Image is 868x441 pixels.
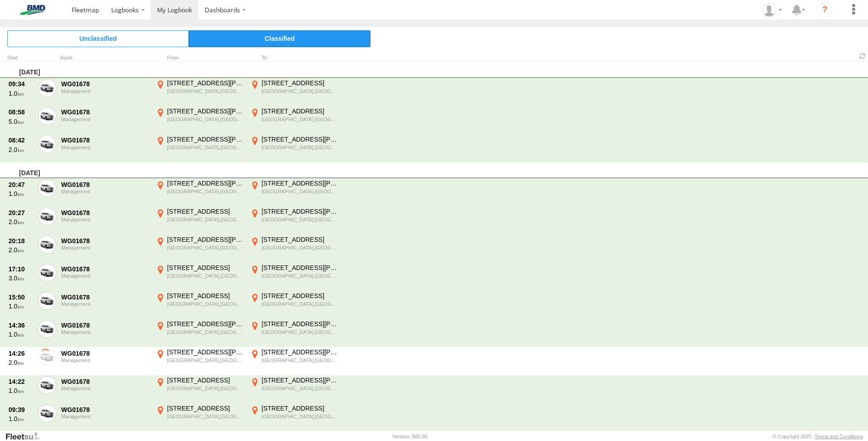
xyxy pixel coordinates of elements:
label: Click to View Event Location [154,107,245,133]
div: 15:50 [9,293,33,301]
div: [STREET_ADDRESS][PERSON_NAME] [167,135,244,143]
div: 1.0 [9,89,33,98]
div: [STREET_ADDRESS][PERSON_NAME] [261,320,338,328]
div: Management [61,217,149,222]
div: [STREET_ADDRESS][PERSON_NAME] [261,348,338,356]
div: [GEOGRAPHIC_DATA],[GEOGRAPHIC_DATA] [167,216,244,223]
div: From [154,56,245,60]
label: Click to View Event Location [154,320,245,346]
div: Management [61,117,149,122]
div: [STREET_ADDRESS] [167,264,244,272]
div: [GEOGRAPHIC_DATA],[GEOGRAPHIC_DATA] [261,273,338,279]
label: Click to View Event Location [249,348,340,374]
label: Click to View Event Location [154,207,245,234]
div: WG01678 [61,377,149,386]
div: [GEOGRAPHIC_DATA],[GEOGRAPHIC_DATA] [167,88,244,94]
label: Click to View Event Location [154,135,245,162]
div: [STREET_ADDRESS] [261,292,338,300]
div: 2.0 [9,146,33,154]
label: Click to View Event Location [249,207,340,234]
div: [GEOGRAPHIC_DATA],[GEOGRAPHIC_DATA] [261,301,338,307]
div: [STREET_ADDRESS] [167,404,244,412]
div: [GEOGRAPHIC_DATA],[GEOGRAPHIC_DATA] [261,88,338,94]
div: 20:27 [9,209,33,217]
div: 3.0 [9,274,33,282]
div: 20:18 [9,237,33,245]
div: Management [61,329,149,335]
div: 5.0 [9,118,33,126]
div: [GEOGRAPHIC_DATA],[GEOGRAPHIC_DATA] [261,245,338,251]
div: WG01678 [61,349,149,358]
div: [GEOGRAPHIC_DATA],[GEOGRAPHIC_DATA] [261,144,338,151]
div: 09:39 [9,406,33,414]
span: Refresh [857,52,868,60]
div: Management [61,273,149,279]
div: [GEOGRAPHIC_DATA],[GEOGRAPHIC_DATA] [167,144,244,151]
div: © Copyright 2025 - [773,434,863,439]
div: [STREET_ADDRESS] [261,235,338,244]
label: Click to View Event Location [249,179,340,206]
div: Management [61,189,149,194]
div: Management [61,414,149,419]
div: 2.0 [9,246,33,254]
div: Stuart Hodgman [759,3,785,17]
div: 14:22 [9,377,33,386]
label: Click to View Event Location [154,376,245,402]
label: Click to View Event Location [249,376,340,402]
div: [GEOGRAPHIC_DATA],[GEOGRAPHIC_DATA] [261,329,338,335]
label: Click to View Event Location [154,292,245,318]
a: Visit our Website [5,432,47,441]
div: 2.0 [9,218,33,226]
div: [STREET_ADDRESS][PERSON_NAME] [167,235,244,244]
div: 2.0 [9,358,33,367]
div: [STREET_ADDRESS][PERSON_NAME] [167,320,244,328]
label: Click to View Event Location [154,79,245,105]
label: Click to View Event Location [249,404,340,431]
div: Management [61,145,149,150]
div: 08:42 [9,136,33,144]
label: Click to View Event Location [249,235,340,262]
span: Click to view Unclassified Trips [7,30,189,47]
label: Click to View Event Location [154,179,245,206]
i: ? [818,3,832,17]
div: 1.0 [9,330,33,338]
div: [STREET_ADDRESS][PERSON_NAME] [261,376,338,384]
div: [STREET_ADDRESS] [167,376,244,384]
div: 17:10 [9,265,33,273]
div: [STREET_ADDRESS] [261,404,338,412]
div: [STREET_ADDRESS] [261,79,338,87]
div: [STREET_ADDRESS][PERSON_NAME] [167,107,244,115]
div: [GEOGRAPHIC_DATA],[GEOGRAPHIC_DATA] [167,385,244,392]
div: 09:34 [9,80,33,88]
label: Click to View Event Location [154,348,245,374]
div: 08:58 [9,108,33,116]
label: Click to View Event Location [249,320,340,346]
div: [GEOGRAPHIC_DATA],[GEOGRAPHIC_DATA] [261,188,338,195]
div: Management [61,358,149,363]
div: [GEOGRAPHIC_DATA],[GEOGRAPHIC_DATA] [261,385,338,392]
div: WG01678 [61,181,149,189]
div: WG01678 [61,406,149,414]
div: [STREET_ADDRESS] [167,292,244,300]
div: [STREET_ADDRESS][PERSON_NAME] [167,348,244,356]
div: WG01678 [61,293,149,301]
img: bmd-logo.svg [9,5,56,15]
div: [STREET_ADDRESS][PERSON_NAME] [261,135,338,143]
div: [STREET_ADDRESS] [167,207,244,216]
div: WG01678 [61,80,149,88]
div: [GEOGRAPHIC_DATA],[GEOGRAPHIC_DATA] [167,273,244,279]
div: [GEOGRAPHIC_DATA],[GEOGRAPHIC_DATA] [261,216,338,223]
div: Click to Sort [7,56,35,60]
label: Click to View Event Location [154,404,245,431]
div: 14:26 [9,349,33,358]
label: Click to View Event Location [249,79,340,105]
span: Click to view Classified Trips [189,30,370,47]
div: [STREET_ADDRESS][PERSON_NAME] [167,179,244,187]
div: [GEOGRAPHIC_DATA],[GEOGRAPHIC_DATA] [167,357,244,363]
div: [GEOGRAPHIC_DATA],[GEOGRAPHIC_DATA] [167,245,244,251]
div: Management [61,386,149,391]
div: [GEOGRAPHIC_DATA],[GEOGRAPHIC_DATA] [167,116,244,122]
div: [GEOGRAPHIC_DATA],[GEOGRAPHIC_DATA] [167,413,244,420]
div: [GEOGRAPHIC_DATA],[GEOGRAPHIC_DATA] [261,357,338,363]
div: [STREET_ADDRESS][PERSON_NAME] [167,79,244,87]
